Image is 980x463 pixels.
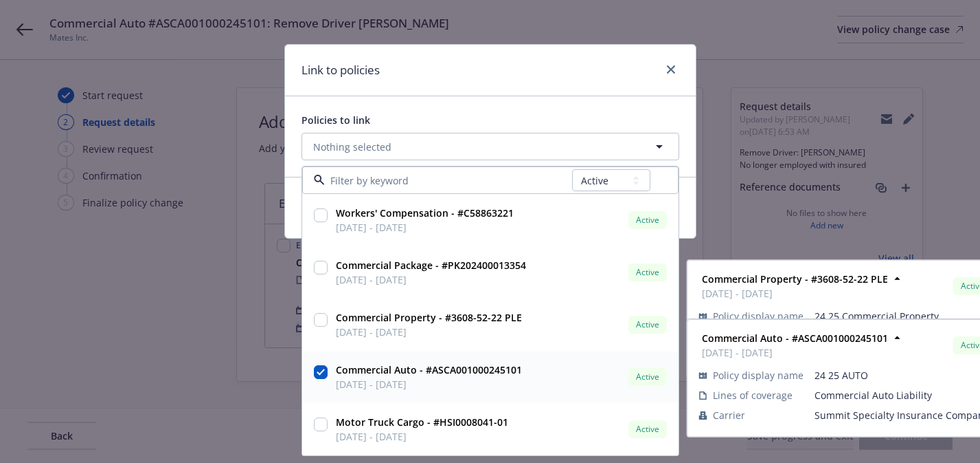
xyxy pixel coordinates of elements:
[702,345,888,360] span: [DATE] - [DATE]
[336,377,522,391] span: [DATE] - [DATE]
[313,140,391,154] span: Nothing selected
[336,272,526,287] span: [DATE] - [DATE]
[702,286,888,301] span: [DATE] - [DATE]
[336,416,508,429] strong: Motor Truck Cargo - #HSI0008041-01
[702,272,888,286] strong: Commercial Property - #3608-52-22 PLE
[336,206,514,219] strong: Workers' Compensation - #C58863221
[336,311,522,324] strong: Commercial Property - #3608-52-22 PLE
[301,61,380,79] h1: Link to policies
[634,423,661,435] span: Active
[301,114,370,127] span: Policies to link
[634,266,661,279] span: Active
[634,319,661,331] span: Active
[634,371,661,383] span: Active
[713,309,804,323] span: Policy display name
[713,388,793,402] span: Lines of coverage
[336,429,508,444] span: [DATE] - [DATE]
[301,133,679,160] button: Nothing selected
[634,214,661,226] span: Active
[336,363,522,376] strong: Commercial Auto - #ASCA001000245101
[336,259,526,272] strong: Commercial Package - #PK202400013354
[336,325,522,339] span: [DATE] - [DATE]
[702,332,888,345] strong: Commercial Auto - #ASCA001000245101
[336,220,514,235] span: [DATE] - [DATE]
[713,368,804,383] span: Policy display name
[325,173,572,188] input: Filter by keyword
[663,61,679,78] a: close
[713,408,745,422] span: Carrier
